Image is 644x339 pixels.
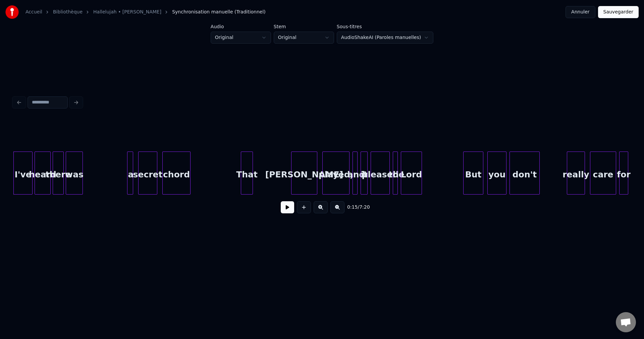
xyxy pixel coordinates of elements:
[347,204,358,211] span: 0:15
[53,9,83,15] a: Bibliothèque
[347,204,363,211] div: /
[172,9,266,15] span: Synchronisation manuelle (Traditionnel)
[616,312,636,332] div: Ouvrir le chat
[337,24,433,29] label: Sous-titres
[25,9,266,15] nav: breadcrumb
[5,5,19,19] img: youka
[274,24,334,29] label: Stem
[93,9,161,15] a: Hallelujah • [PERSON_NAME]
[211,24,271,29] label: Audio
[25,9,42,15] a: Accueil
[598,6,639,18] button: Sauvegarder
[359,204,370,211] span: 7:20
[566,6,595,18] button: Annuler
